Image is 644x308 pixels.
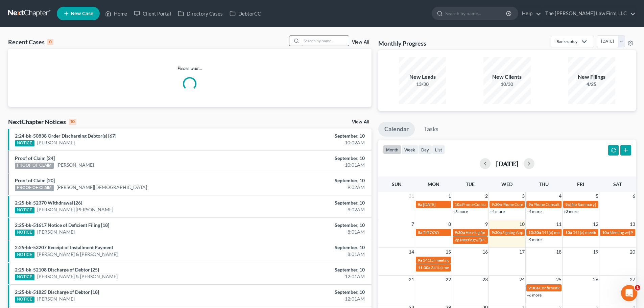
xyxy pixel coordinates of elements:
a: View All [352,120,369,124]
a: Calendar [378,122,415,137]
span: 25 [555,276,562,284]
div: 9:02AM [253,206,365,213]
div: September, 10 [253,244,365,251]
span: 9:30a [492,230,502,235]
div: 12:01AM [253,273,365,280]
span: 1 [448,192,452,200]
span: Hearing for [PERSON_NAME] & [PERSON_NAME] [466,230,554,235]
span: 8a [418,230,422,235]
a: 2:25-bk-51617 Notice of Deficient Filing [18] [15,222,109,228]
a: [PERSON_NAME] [37,295,75,302]
span: 9:30a [455,230,465,235]
h3: Monthly Progress [378,39,426,47]
button: day [418,145,432,154]
a: +3 more [453,209,468,214]
span: 11 [555,220,562,228]
span: 341(a) meeting for [PERSON_NAME] [423,258,488,263]
div: 4/25 [568,81,615,88]
span: Tiff OOO [423,230,439,235]
span: 1 [635,285,640,290]
span: 9a [565,202,570,207]
span: 18 [555,248,562,256]
span: 9:30a [492,202,502,207]
span: 22 [445,276,452,284]
span: Fri [577,181,584,187]
span: Phone Consultation - [PERSON_NAME] [502,202,572,207]
span: 9a [528,202,533,207]
a: 2:25-bk-52108 Discharge of Debtor [25] [15,267,99,273]
span: 3 [521,192,525,200]
span: 8a [418,202,422,207]
a: [PERSON_NAME][DEMOGRAPHIC_DATA] [56,184,147,191]
span: 24 [519,276,525,284]
span: Meeting w/[PERSON_NAME] [460,237,511,242]
span: 9a [418,258,422,263]
span: 9 [484,220,488,228]
a: The [PERSON_NAME] Law Firm, LLC [542,7,636,20]
div: 13/30 [399,81,446,88]
span: 9:30a [528,285,539,290]
div: 9:02AM [253,184,365,191]
span: 19 [592,248,599,256]
a: +3 more [564,209,578,214]
span: Mon [428,181,439,187]
span: Signing Appointment - [PERSON_NAME] - Chapter 7 [502,230,594,235]
a: [PERSON_NAME] [37,139,75,146]
div: 8:01AM [253,229,365,235]
span: 12 [592,220,599,228]
div: NextChapter Notices [8,118,76,126]
span: 7 [411,220,415,228]
a: [PERSON_NAME] [PERSON_NAME] [37,206,113,213]
a: DebtorCC [226,7,264,20]
div: NOTICE [15,274,34,280]
div: NOTICE [15,207,34,213]
span: 2 [484,192,488,200]
div: New Leads [399,73,446,81]
div: New Clients [483,73,531,81]
div: September, 10 [253,222,365,229]
div: NOTICE [15,230,34,236]
a: 2:25-bk-51825 Discharge of Debtor [18] [15,289,99,295]
span: Phone Consultation - [PERSON_NAME] [462,202,532,207]
div: September, 10 [253,177,365,184]
iframe: Intercom live chat [621,285,637,301]
a: Help [519,7,541,20]
div: September, 10 [253,266,365,273]
span: 10a [455,202,461,207]
span: 21 [408,276,415,284]
button: week [401,145,418,154]
span: 10:30a [528,230,541,235]
a: Proof of Claim [20] [15,177,55,183]
span: 6 [632,192,636,200]
a: [PERSON_NAME] & [PERSON_NAME] [37,273,118,280]
div: September, 10 [253,133,365,139]
span: 26 [592,276,599,284]
h2: [DATE] [496,160,518,167]
span: 10 [519,220,525,228]
span: 31 [408,192,415,200]
span: [No Summary] [570,202,596,207]
div: 8:01AM [253,251,365,258]
div: Recent Cases [8,38,53,46]
a: View All [352,40,369,45]
a: Directory Cases [174,7,226,20]
div: Bankruptcy [556,39,577,44]
span: 10a [602,230,609,235]
div: 10:02AM [253,139,365,146]
button: list [432,145,445,154]
a: 2:24-bk-50838 Order Discharging Debtor(s) [67] [15,133,116,139]
span: 11:30a [418,265,430,270]
div: 10 [69,119,76,125]
span: 8 [448,220,452,228]
a: +4 more [490,209,505,214]
a: Proof of Claim [24] [15,155,55,161]
span: 2p [455,237,459,242]
input: Search by name... [302,36,349,46]
span: 341(a) meeting for [PERSON_NAME] [431,265,496,270]
div: NOTICE [15,297,34,303]
div: New Filings [568,73,615,81]
span: Sun [392,181,402,187]
div: 10:01AM [253,162,365,168]
span: [DATE] [423,202,436,207]
a: Tasks [418,122,445,137]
